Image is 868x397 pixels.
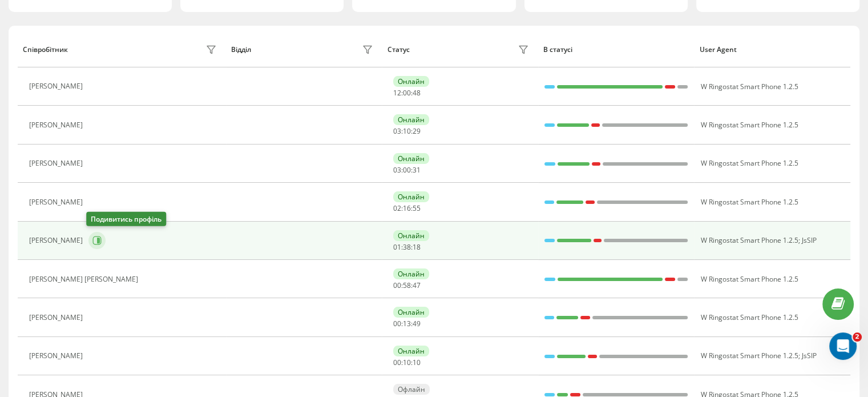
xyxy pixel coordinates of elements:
[700,82,798,91] span: W Ringostat Smart Phone 1.2.5
[393,88,401,98] span: 12
[700,46,845,54] div: User Agent
[29,352,86,360] div: [PERSON_NAME]
[29,159,86,167] div: [PERSON_NAME]
[403,165,411,175] span: 00
[393,319,401,328] span: 00
[829,332,857,360] iframe: Intercom live chat
[801,351,816,360] span: JsSIP
[403,280,411,290] span: 58
[393,346,429,356] div: Онлайн
[801,235,816,245] span: JsSIP
[700,351,798,360] span: W Ringostat Smart Phone 1.2.5
[86,212,166,226] div: Подивитись профіль
[393,126,401,136] span: 03
[700,274,798,284] span: W Ringostat Smart Phone 1.2.5
[387,46,410,54] div: Статус
[700,120,798,130] span: W Ringostat Smart Phone 1.2.5
[393,191,429,202] div: Онлайн
[393,384,430,395] div: Офлайн
[700,197,798,207] span: W Ringostat Smart Phone 1.2.5
[393,127,421,135] div: : :
[393,153,429,164] div: Онлайн
[29,198,86,206] div: [PERSON_NAME]
[403,358,411,367] span: 10
[413,242,421,252] span: 18
[393,280,401,290] span: 00
[413,280,421,290] span: 47
[29,275,141,283] div: [PERSON_NAME] [PERSON_NAME]
[403,203,411,213] span: 16
[393,320,421,328] div: : :
[29,121,86,129] div: [PERSON_NAME]
[403,126,411,136] span: 10
[393,243,421,251] div: : :
[231,46,251,54] div: Відділ
[393,89,421,97] div: : :
[413,165,421,175] span: 31
[393,307,429,318] div: Онлайн
[403,242,411,252] span: 38
[393,76,429,87] div: Онлайн
[413,126,421,136] span: 29
[393,358,401,367] span: 00
[29,314,86,322] div: [PERSON_NAME]
[393,359,421,367] div: : :
[23,46,68,54] div: Співробітник
[543,46,689,54] div: В статусі
[393,203,401,213] span: 02
[393,165,401,175] span: 03
[393,204,421,212] div: : :
[403,88,411,98] span: 00
[393,166,421,174] div: : :
[393,114,429,125] div: Онлайн
[29,82,86,90] div: [PERSON_NAME]
[29,236,86,244] div: [PERSON_NAME]
[393,268,429,279] div: Онлайн
[413,88,421,98] span: 48
[413,319,421,328] span: 49
[700,235,798,245] span: W Ringostat Smart Phone 1.2.5
[413,358,421,367] span: 10
[393,242,401,252] span: 01
[393,282,421,290] div: : :
[700,158,798,168] span: W Ringostat Smart Phone 1.2.5
[700,312,798,322] span: W Ringostat Smart Phone 1.2.5
[853,332,862,342] span: 2
[413,203,421,213] span: 55
[403,319,411,328] span: 13
[393,230,429,241] div: Онлайн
